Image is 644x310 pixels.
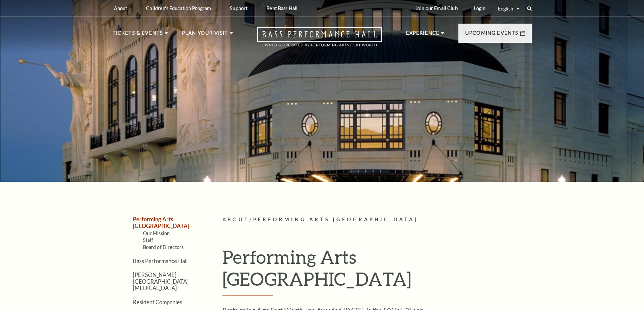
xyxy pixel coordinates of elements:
a: Board of Directors [143,244,184,250]
p: Plan Your Visit [182,29,228,41]
p: Support [230,5,247,11]
p: About [114,5,127,11]
p: Experience [406,29,440,41]
a: Resident Companies [133,299,182,305]
a: Performing Arts [GEOGRAPHIC_DATA] [133,216,189,229]
p: Upcoming Events [465,29,519,41]
a: Staff [143,237,153,243]
span: Performing Arts [GEOGRAPHIC_DATA] [253,217,418,222]
select: Select: [497,5,521,12]
h1: Performing Arts [GEOGRAPHIC_DATA] [222,246,532,295]
p: Tickets & Events [113,29,163,41]
span: About [222,217,249,222]
p: / [222,216,532,224]
a: Our Mission [143,230,170,236]
p: Rent Bass Hall [266,5,297,11]
p: Children's Education Program [146,5,211,11]
a: [PERSON_NAME][GEOGRAPHIC_DATA][MEDICAL_DATA] [133,272,189,291]
a: Bass Performance Hall [133,258,188,264]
